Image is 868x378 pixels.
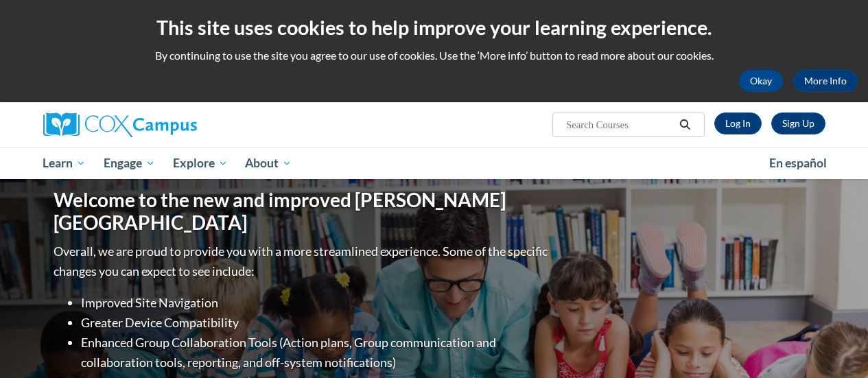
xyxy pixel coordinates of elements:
h1: Welcome to the new and improved [PERSON_NAME][GEOGRAPHIC_DATA] [54,189,551,235]
div: Main menu [33,147,836,179]
button: Okay [739,70,783,92]
span: Learn [43,155,86,172]
h2: This site uses cookies to help improve your learning experience. [10,14,858,41]
a: En español [760,149,836,178]
p: Overall, we are proud to provide you with a more streamlined experience. Some of the specific cha... [54,241,551,281]
a: Learn [34,147,95,179]
span: Explore [173,155,228,172]
p: By continuing to use the site you agree to our use of cookies. Use the ‘More info’ button to read... [10,48,858,63]
a: More Info [793,70,858,92]
a: Engage [95,147,164,179]
li: Enhanced Group Collaboration Tools (Action plans, Group communication and collaboration tools, re... [81,333,551,373]
a: Explore [164,147,237,179]
img: Cox Campus [43,113,197,137]
li: Improved Site Navigation [81,293,551,313]
span: About [245,155,292,172]
a: Register [771,113,825,134]
input: Search Courses [565,117,675,133]
iframe: Button to launch messaging window [813,323,857,367]
a: Cox Campus [43,113,290,137]
a: About [236,147,301,179]
li: Greater Device Compatibility [81,313,551,333]
span: Engage [104,155,155,172]
button: Search [675,117,695,133]
span: En español [769,156,827,170]
a: Log In [714,113,762,134]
